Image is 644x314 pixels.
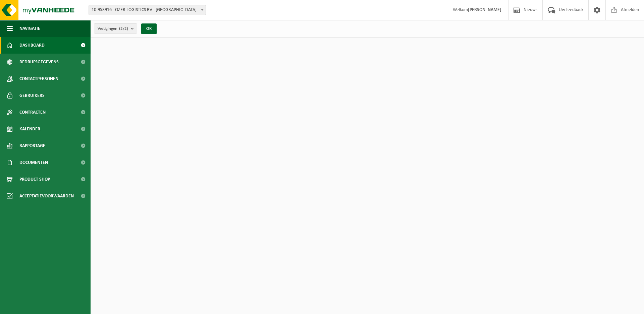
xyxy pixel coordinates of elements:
span: 10-953916 - OZER LOGISTICS BV - ROTTERDAM [89,5,206,15]
button: Vestigingen(2/2) [94,23,137,34]
span: Dashboard [19,37,45,54]
span: Navigatie [19,20,40,37]
span: Bedrijfsgegevens [19,54,59,70]
span: Documenten [19,154,48,171]
span: Rapportage [19,137,45,154]
button: OK [141,23,157,34]
span: Vestigingen [98,24,128,34]
span: Product Shop [19,171,50,188]
strong: [PERSON_NAME] [468,7,501,12]
span: Gebruikers [19,87,45,104]
span: 10-953916 - OZER LOGISTICS BV - ROTTERDAM [89,5,206,15]
span: Contactpersonen [19,70,58,87]
span: Contracten [19,104,46,121]
span: Acceptatievoorwaarden [19,188,74,204]
span: Kalender [19,121,40,137]
count: (2/2) [119,26,128,31]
